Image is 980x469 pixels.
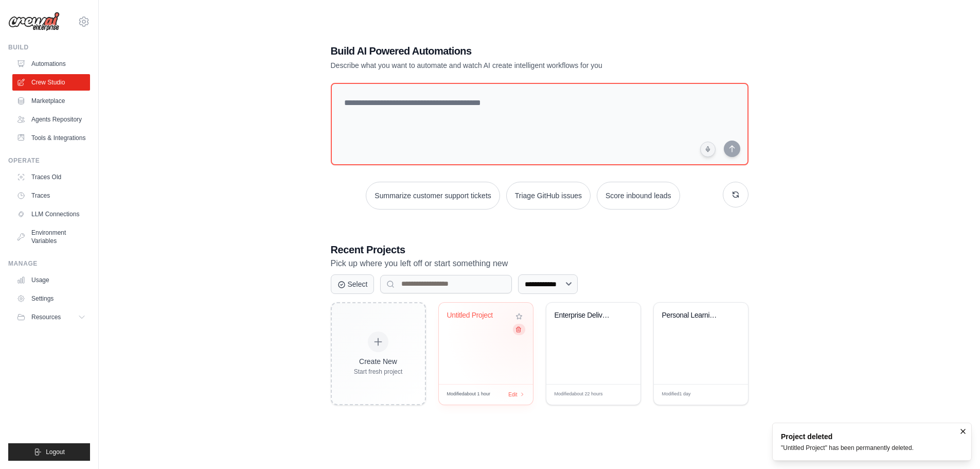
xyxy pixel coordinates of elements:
button: Triage GitHub issues [506,182,591,210]
iframe: Chat Widget [929,420,980,469]
button: Summarize customer support tickets [366,182,500,210]
div: Start fresh project [354,368,403,376]
span: Modified about 22 hours [555,391,603,398]
p: Describe what you want to automate and watch AI create intelligent workflows for you [331,60,676,71]
a: Environment Variables [12,224,90,249]
a: Agents Repository [12,111,90,128]
span: Edit [723,391,732,398]
a: Marketplace [12,93,90,109]
span: Edit [508,391,517,398]
div: Build [8,43,90,51]
span: Modified about 1 hour [447,391,491,398]
div: Enterprise Delivery Ecosystem Framework [555,311,617,320]
a: Crew Studio [12,74,90,91]
button: Delete project [512,324,525,335]
span: Modified 1 day [662,391,691,398]
img: Logo [8,12,60,31]
h1: Build AI Powered Automations [331,44,676,58]
div: "Untitled Project" has been permanently deleted. [781,444,914,452]
button: Click to speak your automation idea [700,142,716,157]
button: Logout [8,443,90,461]
a: Automations [12,56,90,72]
div: Manage [8,259,90,268]
div: Project deleted [781,431,914,442]
div: Operate [8,157,90,165]
a: Usage [12,272,90,288]
span: Edit [616,391,625,398]
a: Settings [12,290,90,307]
div: Untitled Project [447,311,509,320]
a: Traces Old [12,169,90,185]
div: Personal Learning Management System [662,311,724,320]
h3: Recent Projects [331,242,749,257]
div: Create New [354,356,403,367]
span: Resources [31,313,61,321]
button: Add to favorites [513,311,525,322]
a: Tools & Integrations [12,130,90,146]
button: Resources [12,309,90,325]
button: Get new suggestions [723,182,749,207]
span: Logout [46,448,65,456]
a: Traces [12,187,90,204]
p: Pick up where you left off or start something new [331,257,749,270]
a: LLM Connections [12,206,90,222]
button: Score inbound leads [597,182,680,210]
button: Select [331,274,375,294]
